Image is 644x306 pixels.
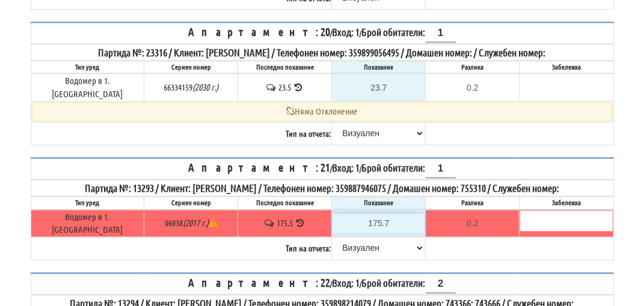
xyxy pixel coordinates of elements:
th: / / [31,273,613,295]
span: 23.5 [278,82,291,92]
b: Тип на отчета: [286,242,331,253]
span: История на показанията [295,217,306,228]
th: Тип уред [31,196,144,209]
span: История на показанията [293,82,304,92]
span: Брой обитатели: [362,161,456,173]
span: Апартамент: 22 [189,275,331,289]
span: Брой обитатели: [362,26,456,38]
span: История на забележките [265,82,278,92]
i: Метрологична годност до 2017г. [183,217,218,228]
td: Водомер в 1.[GEOGRAPHIC_DATA] [31,209,144,237]
i: Метрологична годност до 2030г. [192,82,218,92]
span: Вход: 1 [333,26,360,38]
th: Последно показание [238,196,332,209]
th: Разлика [426,61,520,73]
span: Брой обитатели: [362,277,456,289]
div: Партида №: 13293 / Клиент: [PERSON_NAME] / Телефонен номер: 359887946075 / Домашен номер: 755310 ... [32,181,613,195]
td: 06038 [144,209,238,237]
span: Вход: 1 [333,277,360,289]
th: / / [31,22,613,44]
span: 175.5 [277,217,293,228]
th: Забележка [520,196,613,209]
th: Показание [332,61,426,73]
td: Водомер в 1.[GEOGRAPHIC_DATA] [31,73,144,101]
th: Сериен номер [144,61,238,73]
b: Тип на отчета: [286,128,331,139]
td: 66334159 [144,73,238,101]
th: Разлика [426,196,520,209]
div: Няма Oтклонение [32,102,613,121]
span: Апартамент: 20 [189,25,331,38]
th: Тип уред [31,61,144,73]
th: Последно показание [238,61,332,73]
th: Забележка [520,61,613,73]
span: Вход: 1 [333,161,360,173]
div: Партида №: 23316 / Клиент: [PERSON_NAME] / Телефонен номер: 359899056495 / Домашен номер: / Служе... [32,45,613,59]
th: / / [31,158,613,179]
span: Апартамент: 21 [189,160,331,174]
span: История на забележките [263,217,277,228]
th: Сериен номер [144,196,238,209]
th: Показание [332,196,426,209]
